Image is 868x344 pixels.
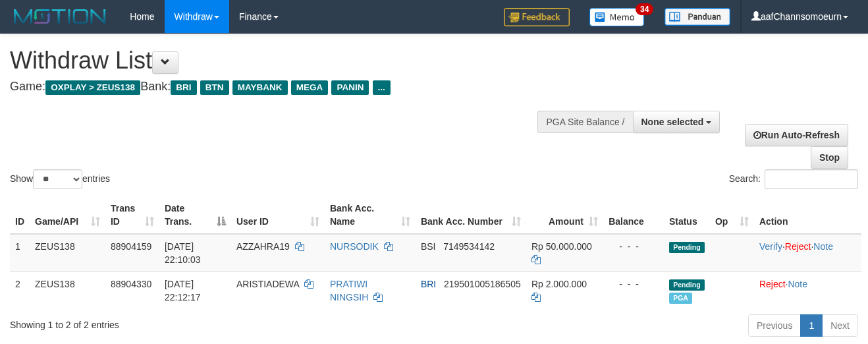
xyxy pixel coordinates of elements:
th: Bank Acc. Number: activate to sort column ascending [416,196,526,234]
span: Rp 50.000.000 [531,241,592,252]
td: · · [754,234,861,272]
th: ID [10,196,30,234]
span: Copy 7149534142 to clipboard [443,241,495,252]
td: 2 [10,272,30,309]
div: Showing 1 to 2 of 2 entries [10,313,352,331]
span: BTN [200,80,229,95]
img: panduan.png [665,8,730,26]
a: 1 [800,314,823,337]
select: Showentries [33,169,82,189]
label: Search: [729,169,858,189]
th: Status [664,196,710,234]
span: ARISTIADEWA [236,279,299,289]
span: BRI [421,279,436,289]
a: Verify [759,241,782,252]
a: Note [813,241,833,252]
a: Run Auto-Refresh [745,124,848,146]
a: NURSODIK [330,241,379,252]
span: MAYBANK [232,80,288,95]
button: None selected [633,111,720,133]
span: Rp 2.000.000 [531,279,587,289]
img: Button%20Memo.svg [589,8,645,26]
th: Amount: activate to sort column ascending [526,196,603,234]
td: 1 [10,234,30,272]
img: MOTION_logo.png [10,7,110,26]
h1: Withdraw List [10,47,566,74]
span: AZZAHRA19 [236,241,290,252]
a: Previous [748,314,801,337]
a: PRATIWI NINGSIH [330,279,368,302]
th: Action [754,196,861,234]
span: Pending [669,279,705,291]
th: Bank Acc. Name: activate to sort column ascending [325,196,416,234]
img: Feedback.jpg [504,8,570,26]
a: Note [788,279,807,289]
td: ZEUS138 [30,272,105,309]
a: Stop [811,146,848,169]
th: Trans ID: activate to sort column ascending [105,196,159,234]
a: Reject [759,279,786,289]
span: Pending [669,242,705,253]
label: Show entries [10,169,110,189]
div: - - - [609,277,659,291]
th: Balance [603,196,664,234]
span: 34 [636,3,653,15]
span: MEGA [291,80,329,95]
span: Copy 219501005186505 to clipboard [444,279,521,289]
span: 88904330 [111,279,151,289]
th: Game/API: activate to sort column ascending [30,196,105,234]
a: Next [822,314,858,337]
input: Search: [765,169,858,189]
span: ... [373,80,391,95]
a: Reject [785,241,811,252]
span: [DATE] 22:10:03 [165,241,201,265]
th: Op: activate to sort column ascending [710,196,754,234]
span: BRI [171,80,196,95]
span: BSI [421,241,436,252]
td: ZEUS138 [30,234,105,272]
span: None selected [641,117,704,127]
th: Date Trans.: activate to sort column descending [159,196,231,234]
span: OXPLAY > ZEUS138 [45,80,140,95]
th: User ID: activate to sort column ascending [231,196,325,234]
div: PGA Site Balance / [537,111,632,133]
h4: Game: Bank: [10,80,566,94]
span: Marked by aaftrukkakada [669,293,692,304]
span: PANIN [331,80,369,95]
td: · [754,272,861,309]
div: - - - [609,240,659,253]
span: 88904159 [111,241,151,252]
span: [DATE] 22:12:17 [165,279,201,302]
